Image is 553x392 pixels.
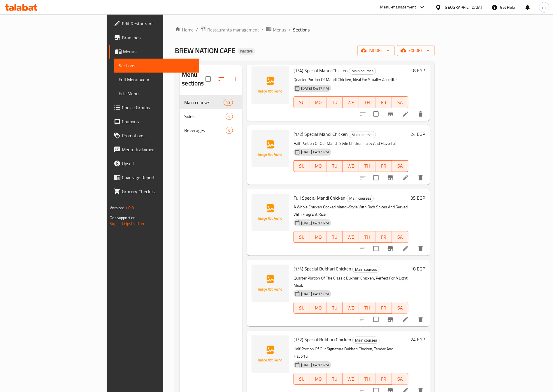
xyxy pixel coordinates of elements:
button: WE [343,302,359,314]
h6: 18 EGP [411,66,425,75]
button: SU [294,160,310,172]
a: Coverage Report [109,170,199,184]
a: Menus [109,45,199,59]
button: Add section [228,72,242,86]
span: SU [296,233,308,241]
button: delete [414,312,428,326]
span: Sort sections [214,72,228,86]
span: Select all sections [202,73,214,85]
div: items [226,113,233,120]
span: Coupons [122,118,194,125]
p: Quarter Portion Of The Classic Bukhari Chicken, Perfect For A Light Meal. [294,275,408,289]
span: WE [345,162,357,170]
a: Edit menu item [402,110,409,117]
span: Menus [273,26,286,33]
div: items [224,99,233,106]
span: MO [313,233,324,241]
button: TU [326,160,343,172]
h6: 24 EGP [411,335,425,344]
button: Branch-specific-item [383,242,397,256]
span: Sections [293,26,310,33]
div: Menu-management [380,4,416,11]
a: Choice Groups [109,101,199,115]
div: Sides [184,113,225,120]
button: WE [343,160,359,172]
img: (1/2) Special Bukhari Chicken [252,335,289,373]
span: Main courses [347,195,373,202]
span: Edit Menu [119,90,194,97]
a: Edit menu item [402,316,409,323]
span: TU [329,304,340,312]
span: Upsell [122,160,194,167]
span: TU [329,162,340,170]
button: SU [294,373,310,385]
button: FR [375,373,392,385]
img: (1/4) Special Mandi Chicken [252,66,289,104]
span: Get support on: [110,214,136,222]
span: MO [313,304,324,312]
span: [DATE] 04:17 PM [299,149,331,155]
img: (1/4) Special Bukhari Chicken [252,265,289,302]
span: [DATE] 04:17 PM [299,291,331,297]
span: TU [329,375,340,383]
span: FR [378,304,389,312]
button: TU [326,373,343,385]
span: SU [296,98,308,107]
a: Upsell [109,157,199,170]
span: Beverages [184,127,225,134]
nav: Menu sections [180,93,242,140]
span: Promotions [122,132,194,139]
a: Sections [114,59,199,73]
button: Branch-specific-item [383,171,397,185]
a: Menus [266,26,286,34]
span: Main courses [353,337,379,344]
button: TH [359,373,375,385]
span: WE [345,233,357,241]
button: delete [414,107,428,121]
span: (1/2) Special Mandi Chicken [294,130,348,138]
button: SU [294,302,310,314]
span: Menus [123,48,194,55]
span: TU [329,233,340,241]
button: SA [392,231,408,243]
span: FR [378,162,389,170]
button: SA [392,302,408,314]
span: Choice Groups [122,104,194,111]
button: SU [294,96,310,108]
button: export [397,45,435,56]
a: Menu disclaimer [109,143,199,157]
button: MO [310,160,326,172]
div: items [226,127,233,134]
span: 4 [226,114,233,119]
div: Beverages6 [180,123,242,137]
span: Main courses [349,131,376,138]
span: m [543,4,546,10]
span: Menu disclaimer [122,146,194,153]
span: SU [296,162,308,170]
div: Main courses [349,68,376,75]
nav: breadcrumb [175,26,434,34]
button: WE [343,373,359,385]
button: Branch-specific-item [383,312,397,326]
span: FR [378,375,389,383]
p: Half Portion Of Our Signature Bukhari Chicken, Tender And Flavorful. [294,345,408,360]
button: MO [310,302,326,314]
a: Edit Menu [114,87,199,101]
button: delete [414,242,428,256]
span: (1/4) Special Mandi Chicken [294,66,348,75]
button: TU [326,231,343,243]
span: 13 [224,100,233,105]
div: Main courses [352,266,380,273]
span: Main courses [184,99,223,106]
div: Main courses [347,195,374,202]
span: [DATE] 04:17 PM [299,362,331,368]
span: FR [378,98,389,107]
span: SA [394,98,406,107]
span: TH [361,98,373,107]
button: MO [310,231,326,243]
span: SA [394,375,406,383]
button: WE [343,96,359,108]
span: Branches [122,34,194,41]
p: Half Portion Of Our Mandi-Style Chicken, Juicy And Flavorful. [294,140,408,147]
